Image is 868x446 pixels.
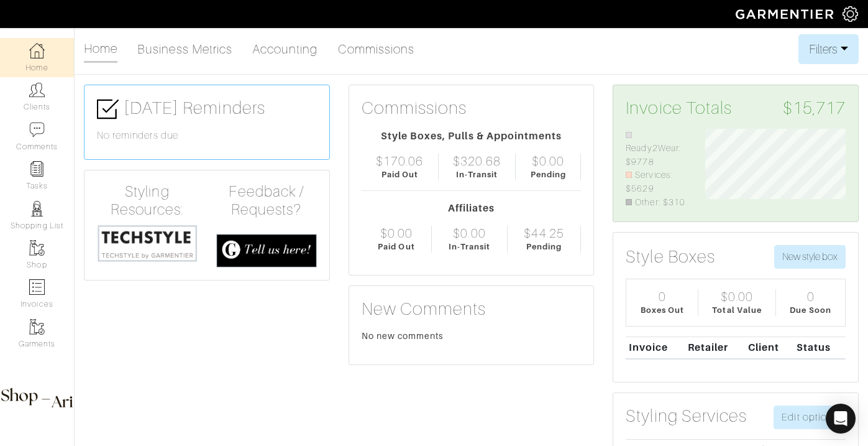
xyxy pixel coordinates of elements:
[378,241,414,253] div: Paid Out
[685,337,745,359] th: Retailer
[721,289,753,304] div: $0.00
[97,130,317,142] h6: No reminders due
[449,241,491,253] div: In-Transit
[745,337,793,359] th: Client
[712,304,762,316] div: Total Value
[29,161,45,177] img: reminder-icon-8004d30b9f0a5d33ae49ab947aed9ed385cf756f9e5892f1edd6e32f2345188e.png
[29,279,45,295] img: orders-icon-0abe47150d42831381b5fb84f609e132dff9fe21cb692f30cb5eec754e2cba89.png
[84,36,117,63] a: Home
[453,226,485,241] div: $0.00
[626,337,685,359] th: Invoice
[362,98,467,119] h3: Commissions
[524,226,564,241] div: $44.25
[793,337,846,359] th: Status
[381,169,418,180] div: Paid Out
[362,330,582,342] div: No new comments
[376,154,423,169] div: $170.06
[29,319,45,335] img: garments-icon-b7da505a4dc4fd61783c78ac3ca0ef83fa9d6f193b1c9dc38574b1d14d53ca28.png
[137,37,232,62] a: Business Metrics
[626,98,846,119] h3: Invoice Totals
[531,169,566,180] div: Pending
[362,129,582,144] div: Style Boxes, Pulls & Appointments
[774,245,846,269] button: New style box
[826,404,856,434] div: Open Intercom Messenger
[641,304,684,316] div: Boxes Out
[29,240,45,256] img: garments-icon-b7da505a4dc4fd61783c78ac3ca0ef83fa9d6f193b1c9dc38574b1d14d53ca28.png
[29,201,45,216] img: stylists-icon-eb353228a002819b7ec25b43dbf5f0378dd9e0616d9560372ff212230b889e62.png
[729,3,843,25] img: garmentier-logo-header-white-b43fb05a5012e4ada735d5af1a66efaba907eab6374d6393d1fbf88cb4ef424d.png
[216,234,317,267] img: feedback_requests-3821251ac2bd56c73c230f3229a5b25d6eb027adea667894f41107c140538ee0.png
[807,289,815,304] div: 0
[97,224,198,262] img: techstyle-93310999766a10050dc78ceb7f971a75838126fd19372ce40ba20cdf6a89b94b.png
[790,304,831,316] div: Due Soon
[252,37,318,62] a: Accounting
[97,98,317,120] h3: [DATE] Reminders
[626,246,715,267] h3: Style Boxes
[29,82,45,98] img: clients-icon-6bae9207a08558b7cb47a8932f037763ab4055f8c8b6bfacd5dc20c3e0201464.png
[338,37,415,62] a: Commissions
[626,129,687,169] li: Ready2Wear: $9778
[783,98,846,119] span: $15,717
[216,183,317,219] h4: Feedback / Requests?
[29,122,45,137] img: comment-icon-a0a6a9ef722e966f86d9cbdc48e553b5cf19dbc54f86b18d962a5391bc8f6eb6.png
[97,183,198,219] h4: Styling Resources:
[626,406,747,427] h3: Styling Services
[97,98,119,120] img: check-box-icon-36a4915ff3ba2bd8f6e4f29bc755bb66becd62c870f447fc0dd1365fcfddab58.png
[659,289,666,304] div: 0
[798,34,859,64] button: Filters
[843,6,858,22] img: gear-icon-white-bd11855cb880d31180b6d7d6211b90ccbf57a29d726f0c71d8c61bd08dd39cc2.png
[456,169,498,180] div: In-Transit
[29,43,45,58] img: dashboard-icon-dbcd8f5a0b271acd01030246c82b418ddd0df26cd7fceb0bd07c9910d44c42f6.png
[626,196,687,210] li: Other: $310
[774,406,846,429] a: Edit options
[526,241,562,253] div: Pending
[453,154,500,169] div: $320.68
[626,169,687,195] li: Services: $5629
[362,201,582,216] div: Affiliates
[362,299,582,320] h3: New Comments
[532,154,564,169] div: $0.00
[380,226,413,241] div: $0.00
